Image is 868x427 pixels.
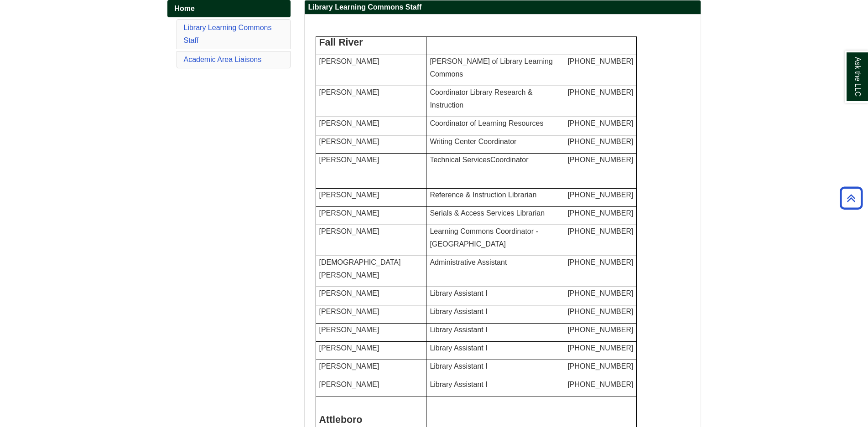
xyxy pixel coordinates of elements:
[430,362,487,370] span: Library Assistant I
[567,156,633,164] span: [PHONE_NUMBER]
[430,326,487,334] span: Library Assistant I
[319,191,379,199] span: [PERSON_NAME]
[567,289,633,297] span: [PHONE_NUMBER]
[319,37,363,48] span: Fall River
[319,258,401,279] span: [DEMOGRAPHIC_DATA][PERSON_NAME]
[567,191,633,199] span: [PHONE_NUMBER]
[430,138,516,145] span: Writing Center Coordinator
[319,227,379,235] span: [PERSON_NAME]
[319,414,363,425] span: Attleboro
[430,88,532,109] span: Coordinator Library Research & Instruction
[567,88,633,96] span: [PHONE_NUMBER]
[319,57,379,65] font: [PERSON_NAME]
[567,326,633,334] span: [PHONE_NUMBER]
[319,289,379,297] span: [PERSON_NAME]
[567,119,633,127] span: [PHONE_NUMBER]
[567,227,633,235] span: [PHONE_NUMBER]
[319,138,379,145] span: [PERSON_NAME]
[319,326,379,334] span: [PERSON_NAME]
[430,227,538,248] span: Learning Commons Coordinator - [GEOGRAPHIC_DATA]
[430,381,487,388] span: Library Assistant I
[319,119,379,127] span: [PERSON_NAME]
[319,381,379,388] span: [PERSON_NAME]
[567,138,633,145] span: [PHONE_NUMBER]
[430,119,543,127] span: Coordinator of Learning Resources
[567,57,633,65] span: [PHONE_NUMBER]
[319,308,379,315] span: [PERSON_NAME]
[490,156,529,164] span: Coordinator
[305,0,701,15] h2: Library Learning Commons Staff
[430,191,536,199] span: Reference & Instruction Librarian
[567,362,633,370] span: [PHONE_NUMBER]
[567,344,633,352] span: [PHONE_NUMBER]
[175,5,195,12] span: Home
[184,56,262,63] a: Academic Area Liaisons
[319,209,379,217] span: [PERSON_NAME]
[319,344,379,352] span: [PERSON_NAME]
[430,258,507,266] span: Administrative Assistant
[319,362,379,370] font: [PERSON_NAME]
[430,344,487,352] span: Library Assistant I
[430,308,487,315] span: Library Assistant I
[567,209,633,217] span: [PHONE_NUMBER]
[567,258,633,266] span: [PHONE_NUMBER]
[319,88,379,96] span: [PERSON_NAME]
[319,156,379,164] span: [PERSON_NAME]
[430,289,487,297] span: Library Assistant I
[184,24,272,44] a: Library Learning Commons Staff
[430,209,545,217] span: Serials & Access Services Librarian
[567,308,633,315] span: [PHONE_NUMBER]
[430,57,552,78] span: [PERSON_NAME] of Library Learning Commons
[567,381,633,388] span: [PHONE_NUMBER]
[430,156,528,164] span: Technical Services
[837,192,866,204] a: Back to Top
